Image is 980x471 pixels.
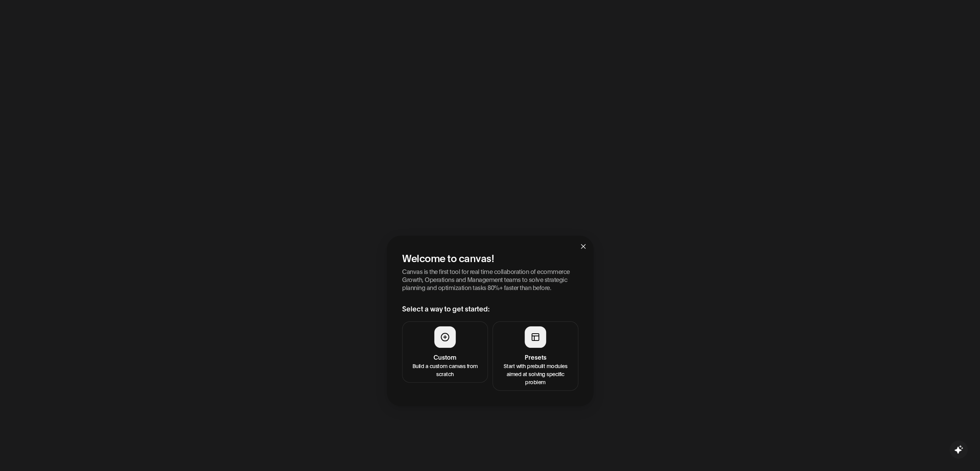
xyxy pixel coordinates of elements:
p: Start with prebuilt modules aimed at solving specific problem [497,362,573,386]
h4: Custom [407,352,483,362]
h2: Welcome to canvas! [402,251,578,264]
h3: Select a way to get started: [402,303,578,314]
h4: Presets [497,352,573,362]
span: close [580,243,586,249]
p: Canvas is the first tool for real time collaboration of ecommerce Growth, Operations and Manageme... [402,267,578,291]
p: Build a custom canvas from scratch [407,362,483,378]
button: Close [573,236,594,256]
button: CustomBuild a custom canvas from scratch [402,321,488,383]
button: PresetsStart with prebuilt modules aimed at solving specific problem [492,321,578,391]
